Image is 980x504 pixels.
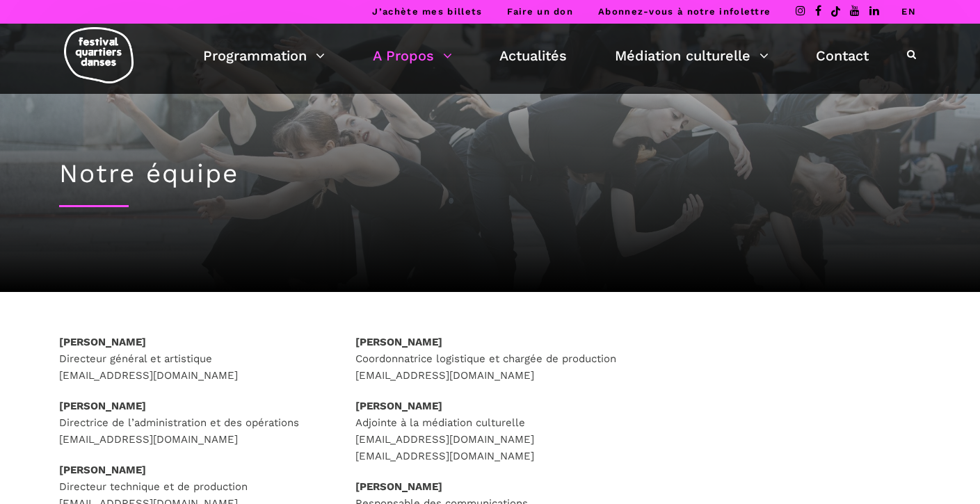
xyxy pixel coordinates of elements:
[59,336,146,348] strong: [PERSON_NAME]
[355,336,442,348] strong: [PERSON_NAME]
[203,44,325,67] a: Programmation
[59,398,328,448] p: Directrice de l’administration et des opérations [EMAIL_ADDRESS][DOMAIN_NAME]
[615,44,769,67] a: Médiation culturelle
[499,44,567,67] a: Actualités
[355,480,442,493] strong: [PERSON_NAME]
[507,6,573,17] a: Faire un don
[59,334,328,384] p: Directeur général et artistique [EMAIL_ADDRESS][DOMAIN_NAME]
[598,6,771,17] a: Abonnez-vous à notre infolettre
[372,6,482,17] a: J’achète mes billets
[355,398,625,464] p: Adjointe à la médiation culturelle [EMAIL_ADDRESS][DOMAIN_NAME] [EMAIL_ADDRESS][DOMAIN_NAME]
[901,6,916,17] a: EN
[373,44,452,67] a: A Propos
[64,27,134,83] img: logo-fqd-med
[355,400,442,412] strong: [PERSON_NAME]
[355,334,625,384] p: Coordonnatrice logistique et chargée de production [EMAIL_ADDRESS][DOMAIN_NAME]
[59,158,922,189] h1: Notre équipe
[59,400,146,412] strong: [PERSON_NAME]
[59,464,146,476] strong: [PERSON_NAME]
[816,44,869,67] a: Contact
